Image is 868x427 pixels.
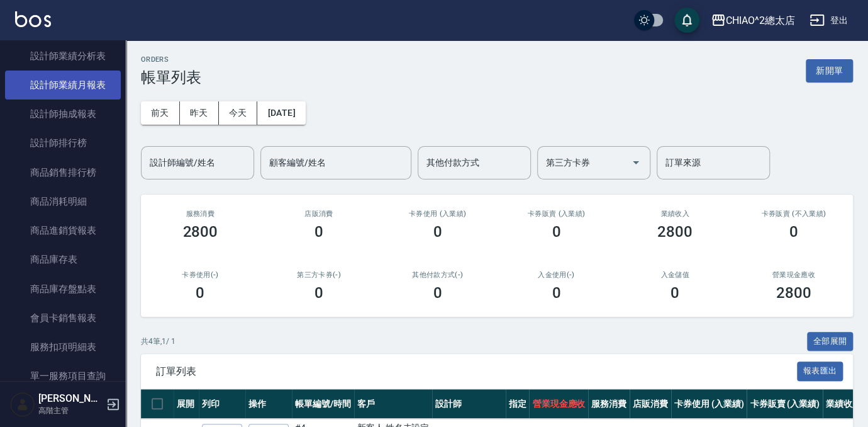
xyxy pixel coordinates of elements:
[174,389,199,419] th: 展開
[671,389,747,419] th: 卡券使用 (入業績)
[5,245,121,274] a: 商品庫存表
[806,64,853,76] a: 新開單
[5,187,121,216] a: 商品消耗明細
[670,284,679,302] h3: 0
[804,9,853,32] button: 登出
[275,210,364,218] h2: 店販消費
[141,55,201,64] h2: ORDERS
[432,389,505,419] th: 設計師
[5,100,121,128] a: 設計師抽成報表
[5,216,121,245] a: 商品進銷貨報表
[806,59,853,83] button: 新開單
[626,152,646,173] button: Open
[141,101,180,125] button: 前天
[433,284,442,302] h3: 0
[630,389,671,419] th: 店販消費
[38,405,103,416] p: 高階主管
[823,389,864,419] th: 業績收入
[506,389,530,419] th: 指定
[552,223,560,241] h3: 0
[275,271,364,279] h2: 第三方卡券(-)
[674,8,699,33] button: save
[726,13,795,28] div: CHIAO^2總太店
[512,210,601,218] h2: 卡券販賣 (入業績)
[219,101,258,125] button: 今天
[552,284,560,302] h3: 0
[156,271,245,279] h2: 卡券使用(-)
[292,389,354,419] th: 帳單編號/時間
[5,71,121,100] a: 設計師業績月報表
[156,365,797,378] span: 訂單列表
[196,284,204,302] h3: 0
[749,210,838,218] h2: 卡券販賣 (不入業績)
[5,128,121,157] a: 設計師排行榜
[747,389,823,419] th: 卡券販賣 (入業績)
[156,210,245,218] h3: 服務消費
[5,333,121,362] a: 服務扣項明細表
[314,284,323,302] h3: 0
[393,271,482,279] h2: 其他付款方式(-)
[141,336,175,347] p: 共 4 筆, 1 / 1
[807,332,854,351] button: 全部展開
[15,11,51,27] img: Logo
[141,69,201,86] h3: 帳單列表
[38,392,103,405] h5: [PERSON_NAME]
[657,223,693,241] h3: 2800
[182,223,218,241] h3: 2800
[776,284,811,302] h3: 2800
[631,271,720,279] h2: 入金儲值
[797,362,843,381] button: 報表匯出
[393,210,482,218] h2: 卡券使用 (入業績)
[529,389,588,419] th: 營業現金應收
[5,275,121,304] a: 商品庫存盤點表
[10,392,35,417] img: Person
[789,223,798,241] h3: 0
[245,389,292,419] th: 操作
[706,8,800,33] button: CHIAO^2總太店
[180,101,219,125] button: 昨天
[512,271,601,279] h2: 入金使用(-)
[199,389,245,419] th: 列印
[433,223,442,241] h3: 0
[5,158,121,187] a: 商品銷售排行榜
[354,389,433,419] th: 客戶
[5,304,121,333] a: 會員卡銷售報表
[314,223,323,241] h3: 0
[257,101,305,125] button: [DATE]
[5,42,121,71] a: 設計師業績分析表
[797,365,843,377] a: 報表匯出
[631,210,720,218] h2: 業績收入
[588,389,630,419] th: 服務消費
[749,271,838,279] h2: 營業現金應收
[5,362,121,390] a: 單一服務項目查詢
